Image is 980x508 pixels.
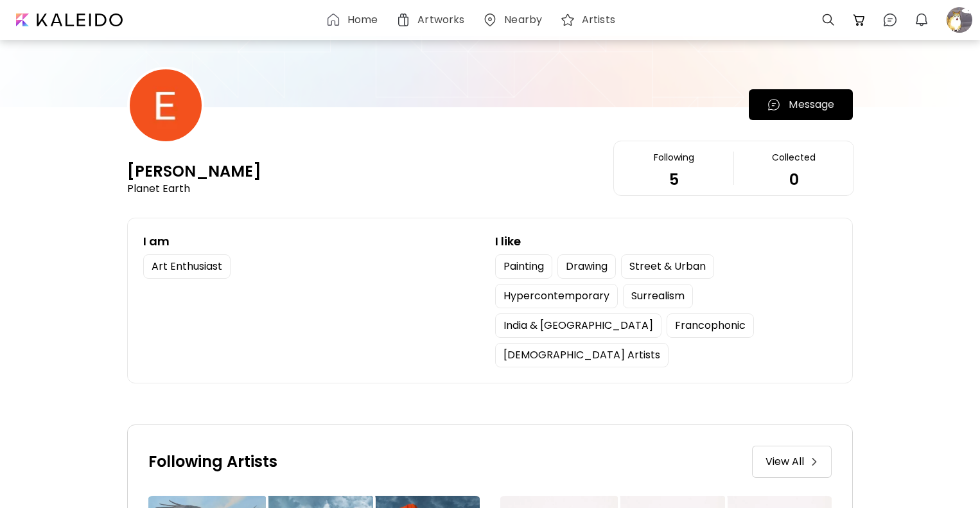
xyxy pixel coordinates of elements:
[495,234,837,249] div: I like
[749,89,853,120] button: chatIconMessage
[127,182,190,196] div: Planet Earth
[127,161,261,182] div: [PERSON_NAME]
[789,97,834,112] p: Message
[143,234,485,249] div: I am
[882,12,898,28] img: chatIcon
[623,284,693,308] div: Surrealism
[752,446,832,478] a: View Allprev
[669,175,679,185] div: 5
[852,12,867,28] img: cart
[621,254,714,279] div: Street & Urban
[504,15,542,25] h6: Nearby
[495,284,618,308] div: Hypercontemporary
[495,313,661,338] div: India & [GEOGRAPHIC_DATA]
[495,343,669,367] div: [DEMOGRAPHIC_DATA] Artists
[560,12,620,28] a: Artists
[911,9,932,31] button: bellIcon
[767,98,781,112] img: chatIcon
[766,454,804,469] span: View All
[667,313,754,338] div: Francophonic
[417,15,464,25] h6: Artworks
[789,175,799,185] div: 0
[914,12,929,28] img: bellIcon
[143,254,231,279] div: Art Enthusiast
[495,254,552,279] div: Painting
[772,152,816,163] div: Collected
[347,15,378,25] h6: Home
[582,15,615,25] h6: Artists
[557,254,616,279] div: Drawing
[654,152,694,163] div: Following
[810,458,818,466] img: prev
[326,12,383,28] a: Home
[396,12,469,28] a: Artworks
[148,453,277,471] div: Following Artists
[482,12,547,28] a: Nearby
